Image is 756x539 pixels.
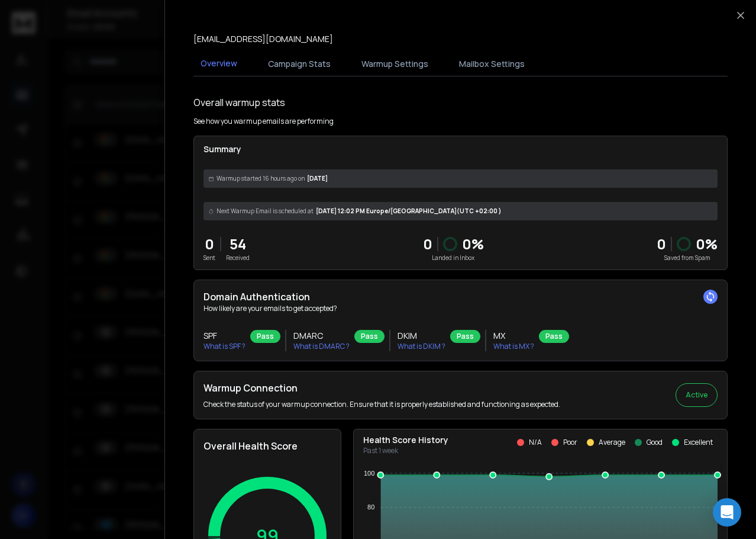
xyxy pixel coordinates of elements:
h3: MX [493,330,534,342]
div: Pass [539,330,569,343]
p: What is SPF ? [203,342,245,351]
p: Average [599,438,625,447]
div: [DATE] [203,169,718,188]
p: Poor [563,438,577,447]
p: Received [226,254,250,262]
p: Good [647,438,663,447]
strong: 0 [657,234,666,254]
p: 54 [226,235,250,254]
h3: DKIM [398,330,445,342]
p: What is DMARC ? [293,342,350,351]
p: 0 [203,235,215,254]
div: [DATE] 12:02 PM Europe/[GEOGRAPHIC_DATA] (UTC +02:00 ) [203,202,718,220]
p: What is MX ? [493,342,534,351]
div: Pass [450,330,480,343]
div: Pass [354,330,385,343]
p: N/A [529,438,542,447]
h2: Overall Health Score [203,439,331,453]
p: 0 [423,235,432,254]
p: Health Score History [363,434,448,446]
h2: Warmup Connection [203,381,560,395]
p: 0 % [462,235,484,254]
h2: Domain Authentication [203,290,718,304]
p: Sent [203,254,215,262]
span: Warmup started 16 hours ago on [217,174,305,183]
p: What is DKIM ? [398,342,445,351]
p: 0 % [696,235,718,254]
button: Overview [193,50,244,78]
p: Excellent [684,438,713,447]
p: Landed in Inbox [423,254,484,262]
tspan: 80 [367,503,374,511]
h3: DMARC [293,330,350,342]
tspan: 100 [364,470,374,477]
p: Summary [203,143,718,155]
h1: Overall warmup stats [193,95,285,110]
p: Saved from Spam [657,254,718,262]
button: Warmup Settings [354,51,435,77]
div: Open Intercom Messenger [713,498,741,527]
div: Pass [250,330,280,343]
button: Mailbox Settings [452,51,532,77]
button: Active [676,383,718,407]
p: Check the status of your warmup connection. Ensure that it is properly established and functionin... [203,400,560,409]
h3: SPF [203,330,245,342]
p: How likely are your emails to get accepted? [203,304,718,313]
button: Campaign Stats [261,51,338,77]
p: [EMAIL_ADDRESS][DOMAIN_NAME] [193,33,333,45]
span: Next Warmup Email is scheduled at [217,207,314,216]
p: Past 1 week [363,446,448,455]
p: See how you warmup emails are performing [193,117,334,126]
